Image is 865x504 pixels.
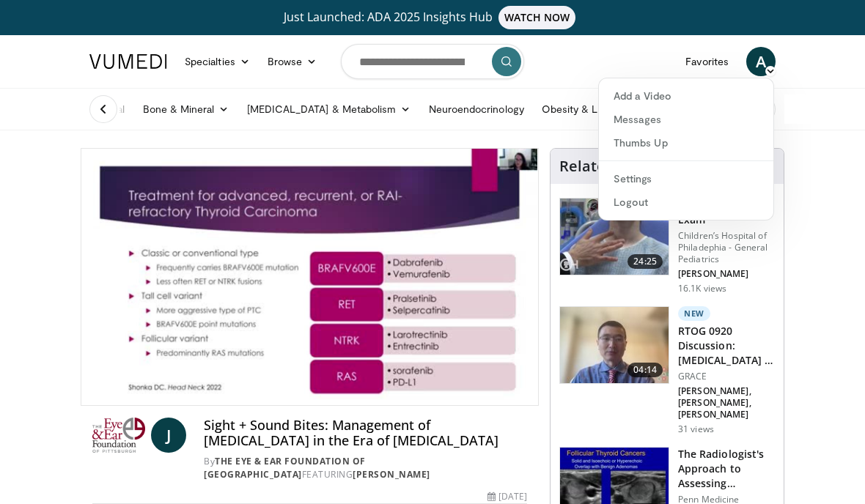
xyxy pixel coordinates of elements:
a: Add a Video [599,84,773,108]
a: J [151,418,186,453]
h3: RTOG 0920 Discussion: [MEDICAL_DATA] + Radiation in Intermediate-Risk H&N… [678,324,775,368]
p: [PERSON_NAME] [678,268,775,280]
a: 04:14 New RTOG 0920 Discussion: [MEDICAL_DATA] + Radiation in Intermediate-Risk H&N… GRACE [PERSO... [559,306,775,435]
div: A [598,78,774,220]
span: 04:14 [627,363,663,377]
p: GRACE [678,371,775,382]
img: 006fd91f-89fb-445a-a939-ffe898e241ab.150x105_q85_crop-smart_upscale.jpg [560,307,669,383]
a: Messages [599,108,773,131]
a: Thumbs Up [599,131,773,155]
a: Logout [599,190,773,214]
a: Neuroendocrinology [420,94,533,124]
a: [PERSON_NAME] [353,468,430,481]
a: Bone & Mineral [134,94,238,124]
a: 24:25 Thyroid Pediatric Exam Children’s Hospital of Philadephia - General Pediatrics [PERSON_NAME... [559,198,775,294]
h4: Related Videos [559,157,665,175]
a: Browse [259,47,326,76]
p: 16.1K views [678,283,726,294]
p: [PERSON_NAME], [PERSON_NAME], [PERSON_NAME] [678,385,775,420]
a: Specialties [176,47,259,76]
a: Obesity & Lipids [533,94,643,124]
a: A [746,47,776,76]
h3: The Radiologist's Approach to Assessing [MEDICAL_DATA] Risk of Thyroid Nodul… [678,447,775,491]
p: New [678,306,710,321]
p: 31 views [678,423,714,435]
img: VuMedi Logo [89,54,167,69]
input: Search topics, interventions [341,44,524,79]
span: 24:25 [627,254,663,269]
a: Just Launched: ADA 2025 Insights HubWATCH NOW [81,6,784,29]
a: The Eye & Ear Foundation of [GEOGRAPHIC_DATA] [204,455,366,481]
span: WATCH NOW [498,6,576,29]
div: [DATE] [487,490,527,503]
p: Children’s Hospital of Philadephia - General Pediatrics [678,230,775,265]
img: The Eye & Ear Foundation of Pittsburgh [92,418,145,453]
video-js: Video Player [81,149,538,405]
div: By FEATURING [204,455,527,481]
a: Settings [599,167,773,190]
a: Favorites [677,47,737,76]
h4: Sight + Sound Bites: Management of [MEDICAL_DATA] in the Era of [MEDICAL_DATA] [204,418,527,449]
a: [MEDICAL_DATA] & Metabolism [238,94,420,124]
img: 576742cb-950f-47b1-b49b-8023242b3cfa.150x105_q85_crop-smart_upscale.jpg [560,199,669,275]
